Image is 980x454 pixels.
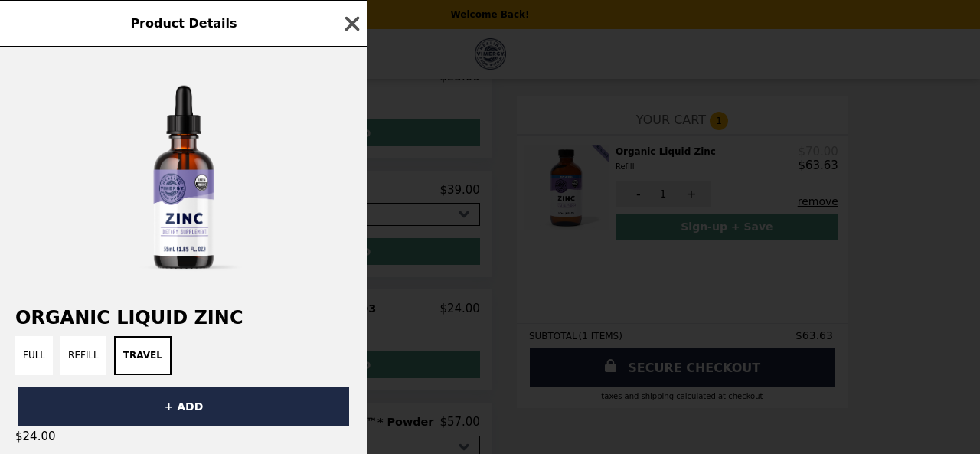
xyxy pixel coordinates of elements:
[114,336,171,375] button: Travel
[69,62,299,292] img: Travel
[130,16,237,31] span: Product Details
[18,387,349,426] button: + ADD
[15,336,53,375] button: Full
[60,336,106,375] button: Refill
